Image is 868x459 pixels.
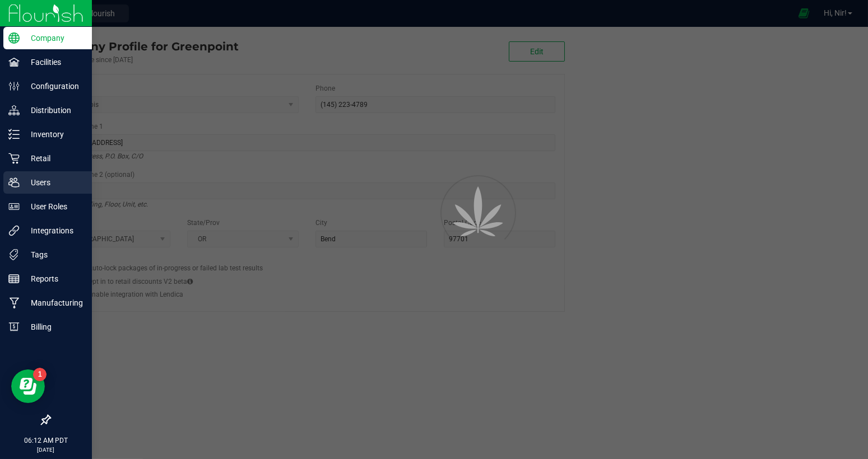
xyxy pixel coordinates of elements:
inline-svg: Inventory [8,129,20,140]
p: Distribution [20,104,87,117]
iframe: Resource center [11,369,45,403]
p: Facilities [20,55,87,69]
inline-svg: Reports [8,273,20,284]
inline-svg: Billing [8,321,20,332]
inline-svg: Retail [8,153,20,164]
p: Billing [20,320,87,334]
p: 06:12 AM PDT [5,435,87,446]
p: [DATE] [5,446,87,454]
inline-svg: Integrations [8,225,20,236]
iframe: Resource center unread badge [33,368,47,381]
p: Manufacturing [20,296,87,310]
p: Retail [20,152,87,165]
p: Company [20,31,87,45]
p: Inventory [20,128,87,141]
inline-svg: Configuration [8,81,20,92]
inline-svg: Tags [8,249,20,260]
p: Configuration [20,79,87,93]
p: User Roles [20,200,87,213]
p: Tags [20,248,87,261]
inline-svg: Manufacturing [8,297,20,308]
p: Users [20,176,87,189]
inline-svg: Distribution [8,105,20,116]
p: Reports [20,272,87,285]
inline-svg: User Roles [8,201,20,212]
p: Integrations [20,224,87,237]
inline-svg: Company [8,32,20,44]
inline-svg: Users [8,177,20,188]
inline-svg: Facilities [8,57,20,68]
